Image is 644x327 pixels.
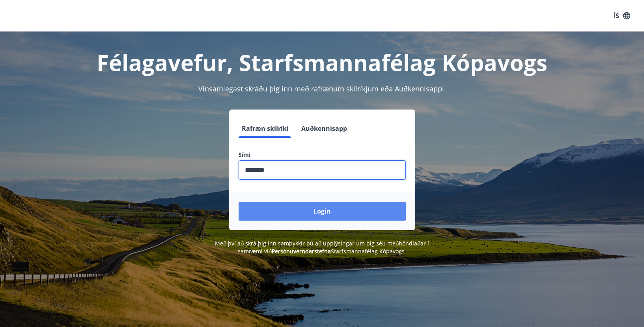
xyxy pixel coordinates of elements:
[198,84,446,93] span: Vinsamlegast skráðu þig inn með rafrænum skilríkjum eða Auðkennisappi.
[215,240,429,255] span: Með því að skrá þig inn samþykkir þú að upplýsingar um þig séu meðhöndlaðar í samræmi við Starfsm...
[298,119,350,138] button: Auðkennisapp
[239,151,406,159] label: Sími
[48,47,597,77] h1: Félagavefur, Starfsmannafélag Kópavogs
[239,202,406,221] button: Login
[272,247,331,255] a: Persónuverndarstefna
[239,119,292,138] button: Rafræn skilríki
[609,9,635,23] button: ÍS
